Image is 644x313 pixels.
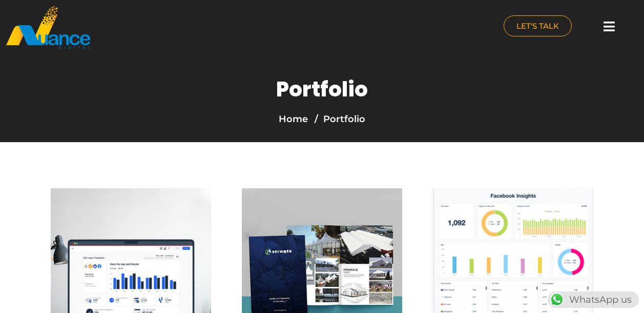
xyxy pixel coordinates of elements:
[504,15,572,36] a: LET'S TALK
[516,22,559,30] span: LET'S TALK
[279,113,308,125] a: Home
[5,5,317,50] a: nuance-qatar_logo
[5,5,91,50] img: nuance-qatar_logo
[548,291,639,308] div: WhatsApp us
[549,291,565,308] img: WhatsApp
[312,112,365,126] li: Portfolio
[276,77,368,102] h1: Portfolio
[548,294,639,305] a: WhatsAppWhatsApp us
